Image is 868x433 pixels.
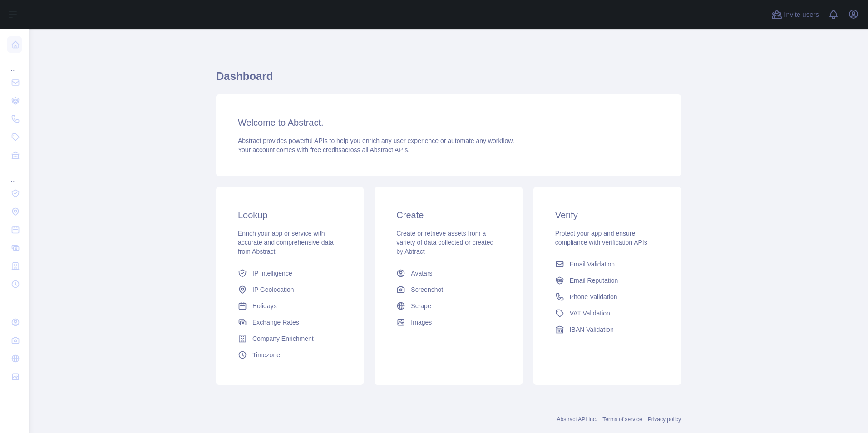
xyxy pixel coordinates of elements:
[7,165,22,183] div: ...
[234,314,345,330] a: Exchange Rates
[570,309,610,318] span: VAT Validation
[7,294,22,312] div: ...
[784,10,819,20] span: Invite users
[238,209,342,221] h3: Lookup
[252,318,299,327] span: Exchange Rates
[7,54,22,73] div: ...
[769,7,821,22] button: Invite users
[411,318,432,327] span: Images
[234,347,345,363] a: Timezone
[570,276,618,285] span: Email Reputation
[310,146,341,153] span: free credits
[234,281,345,298] a: IP Geolocation
[411,269,432,278] span: Avatars
[252,285,294,294] span: IP Geolocation
[234,330,345,347] a: Company Enrichment
[552,256,663,272] a: Email Validation
[570,260,615,269] span: Email Validation
[411,285,443,294] span: Screenshot
[234,265,345,281] a: IP Intelligence
[252,334,314,343] span: Company Enrichment
[552,321,663,338] a: IBAN Validation
[238,116,659,129] h3: Welcome to Abstract.
[238,230,334,255] span: Enrich your app or service with accurate and comprehensive data from Abstract
[252,269,292,278] span: IP Intelligence
[234,298,345,314] a: Holidays
[393,298,504,314] a: Scrape
[555,209,659,221] h3: Verify
[552,289,663,305] a: Phone Validation
[570,325,614,334] span: IBAN Validation
[238,137,514,144] span: Abstract provides powerful APIs to help you enrich any user experience or automate any workflow.
[216,69,681,91] h1: Dashboard
[396,230,493,255] span: Create or retrieve assets from a variety of data collected or created by Abtract
[648,416,681,423] a: Privacy policy
[411,301,431,310] span: Scrape
[552,272,663,289] a: Email Reputation
[252,350,280,359] span: Timezone
[393,314,504,330] a: Images
[602,416,642,423] a: Terms of service
[252,301,277,310] span: Holidays
[396,209,500,221] h3: Create
[555,230,647,246] span: Protect your app and ensure compliance with verification APIs
[393,281,504,298] a: Screenshot
[238,146,409,153] span: Your account comes with across all Abstract APIs.
[570,292,617,301] span: Phone Validation
[557,416,597,423] a: Abstract API Inc.
[552,305,663,321] a: VAT Validation
[393,265,504,281] a: Avatars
